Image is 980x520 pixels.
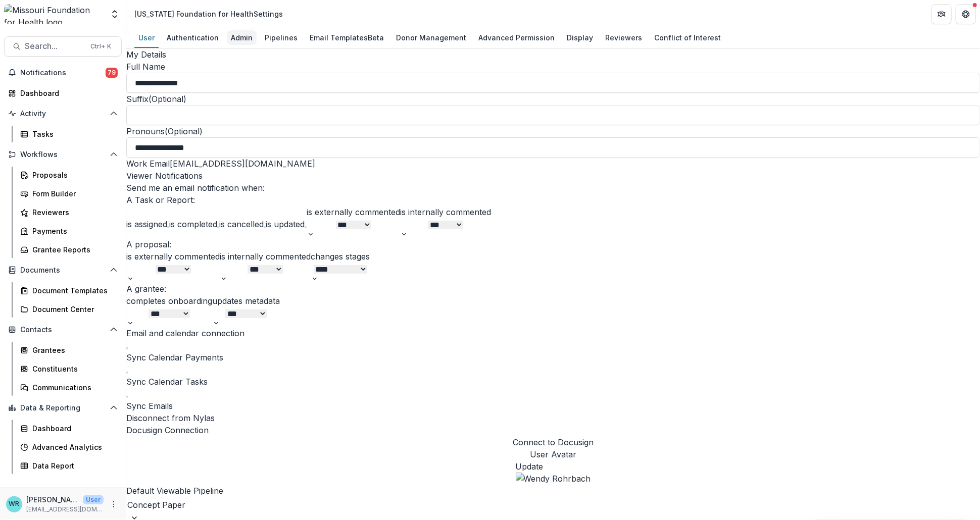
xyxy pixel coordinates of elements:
a: Authentication [163,28,223,48]
span: (Optional) [165,126,203,136]
div: Display [563,30,597,45]
span: Search... [25,41,84,51]
div: Email Templates [306,30,388,45]
h2: Default Viewable Pipeline [126,485,980,497]
span: Beta [368,32,384,43]
div: [US_STATE] Foundation for Health Settings [134,9,283,19]
button: Open Workflows [4,146,122,163]
a: Grantees [16,342,122,358]
div: Constituents [32,363,114,374]
a: Document Templates [16,282,122,299]
span: Notifications [20,69,106,77]
span: Documents [20,266,106,275]
div: Admin [227,30,257,45]
button: Open entity switcher [108,4,122,24]
div: Dashboard [32,423,114,434]
div: Grantee Reports [32,244,114,255]
a: Email Templates Beta [306,28,388,48]
button: Update [516,460,544,473]
label: is internally commented [400,207,491,217]
a: Reviewers [601,28,646,48]
a: Grantee Reports [16,241,122,258]
nav: breadcrumb [130,7,287,21]
div: Wendy Rohrbach [9,501,20,507]
a: Tasks [16,126,122,142]
h2: Email and calendar connection [126,327,980,339]
span: Full Name [126,62,165,72]
button: Get Help [956,4,976,24]
p: User [83,495,104,504]
div: Communications [32,382,114,393]
a: Proposals [16,167,122,183]
label: is externally commented [307,207,400,217]
div: Authentication [163,30,223,45]
img: Wendy Rohrbach [516,473,591,485]
a: Form Builder [16,185,122,202]
span: Work Email [126,159,170,169]
div: Reviewers [601,30,646,45]
a: Donor Management [392,28,470,48]
div: Dashboard [20,88,114,98]
span: Contacts [20,326,106,334]
p: Sync Calendar Payments [126,351,980,363]
button: Notifications79 [4,65,122,81]
div: Ctrl + K [88,41,113,52]
a: Reviewers [16,204,122,221]
button: Partners [932,4,952,24]
div: [EMAIL_ADDRESS][DOMAIN_NAME] [126,158,980,170]
a: Advanced Analytics [16,439,122,455]
label: is updated [266,219,305,229]
a: User [134,28,159,48]
div: Advanced Permission [474,30,559,45]
span: Activity [20,110,106,118]
a: Communications [16,379,122,396]
button: Open Data & Reporting [4,400,122,416]
label: is internally commented [220,251,311,262]
p: [PERSON_NAME] [26,494,79,505]
h2: User Avatar [530,448,576,460]
a: Data Report [16,457,122,474]
label: is assigned [126,219,167,229]
div: Payments [32,226,114,236]
span: 79 [106,68,118,78]
div: Tasks [32,129,114,139]
button: Open Activity [4,106,122,122]
p: Sync Calendar Tasks [126,376,980,388]
a: Conflict of Interest [650,28,725,48]
div: Pipelines [261,30,302,45]
div: Advanced Analytics [32,442,114,452]
label: changes stages [311,251,370,262]
a: Document Center [16,301,122,318]
span: Suffix [126,94,149,104]
div: User [134,30,159,45]
label: is cancelled [219,219,264,229]
button: Open Documents [4,262,122,278]
label: updates metadata [212,296,280,306]
h2: My Details [126,48,980,61]
span: (Optional) [149,94,186,104]
div: Proposals [32,170,114,180]
div: Conflict of Interest [650,30,725,45]
h3: A proposal: [126,238,980,250]
h3: A grantee: [126,283,980,295]
button: More [108,498,120,510]
a: Pipelines [261,28,302,48]
a: Display [563,28,597,48]
div: Document Templates [32,285,114,296]
a: Dashboard [16,420,122,437]
span: Send me an email notification when: [126,183,265,193]
img: Missouri Foundation for Health logo [4,4,104,24]
div: Donor Management [392,30,470,45]
span: Workflows [20,150,106,159]
button: Open Contacts [4,322,122,338]
span: Pronouns [126,126,165,136]
div: Data Report [32,460,114,471]
p: [EMAIL_ADDRESS][DOMAIN_NAME] [26,505,104,514]
div: Reviewers [32,207,114,218]
a: Admin [227,28,257,48]
div: Grantees [32,345,114,355]
a: Constituents [16,360,122,377]
label: is completed [169,219,217,229]
div: Document Center [32,304,114,315]
div: Form Builder [32,188,114,199]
